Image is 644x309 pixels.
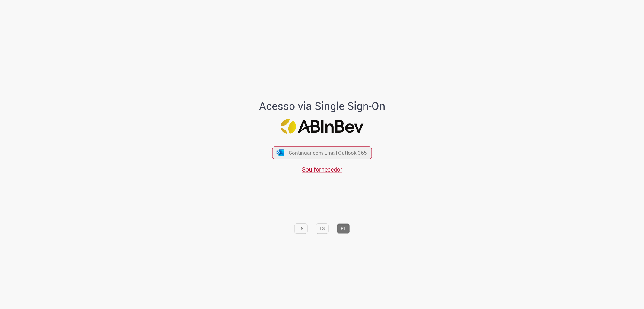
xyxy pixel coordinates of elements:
h1: Acesso via Single Sign-On [238,100,406,112]
img: Logo ABInBev [281,119,364,134]
button: PT [337,223,350,234]
a: Sou fornecedor [302,165,342,173]
span: Continuar com Email Outlook 365 [289,149,367,156]
img: ícone Azure/Microsoft 360 [276,149,284,156]
button: ES [316,223,329,234]
button: EN [294,223,308,234]
button: ícone Azure/Microsoft 360 Continuar com Email Outlook 365 [272,146,372,159]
